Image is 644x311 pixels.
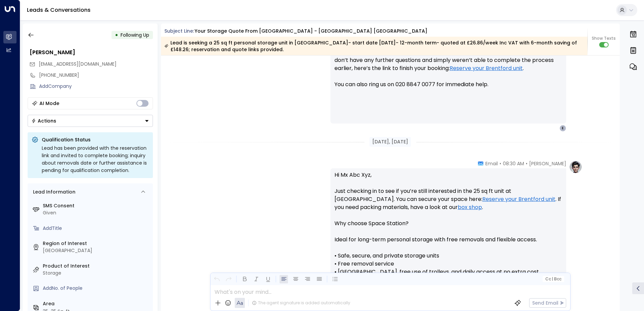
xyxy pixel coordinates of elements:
[526,160,527,167] span: •
[542,276,564,282] button: Cc|Bcc
[43,240,150,247] label: Region of Interest
[39,83,153,90] div: AddCompany
[592,35,616,41] span: Show Texts
[42,136,149,143] p: Qualification Status
[569,160,582,174] img: profile-logo.png
[458,203,482,211] a: box shop
[27,6,91,14] a: Leads & Conversations
[252,300,350,306] div: The agent signature is added automatically
[503,160,524,167] span: 08:30 AM
[43,270,150,277] div: Storage
[545,277,561,281] span: Cc Bcc
[28,115,153,127] div: Button group with a nested menu
[28,115,153,127] button: Actions
[31,118,56,124] div: Actions
[42,144,149,174] div: Lead has been provided with the reservation link and invited to complete booking; inquiry about r...
[450,64,523,72] a: Reserve your Brentford unit
[213,275,221,283] button: Undo
[164,39,584,53] div: Lead is seeking a 25 sq ft personal storage unit in [GEOGRAPHIC_DATA]- start date [DATE]- 12-mont...
[31,188,75,196] div: Lead Information
[43,247,150,254] div: [GEOGRAPHIC_DATA]
[500,160,501,167] span: •
[529,160,566,167] span: [PERSON_NAME]
[39,100,59,107] div: AI Mode
[39,61,117,68] span: bobbybinlid@gmail.com
[43,209,150,216] div: Given
[195,28,427,35] div: Your storage quote from [GEOGRAPHIC_DATA] - [GEOGRAPHIC_DATA] [GEOGRAPHIC_DATA]
[43,263,150,270] label: Product of Interest
[164,28,194,34] span: Subject Line:
[30,48,153,57] div: [PERSON_NAME]
[559,125,566,132] div: E
[482,195,555,203] a: Reserve your Brentford unit
[43,225,150,232] div: AddTitle
[39,61,117,67] span: [EMAIL_ADDRESS][DOMAIN_NAME]
[115,29,118,41] div: •
[369,137,411,147] div: [DATE], [DATE]
[121,32,149,38] span: Following Up
[43,300,150,307] label: Area
[39,72,153,79] div: [PHONE_NUMBER]
[552,277,553,281] span: |
[43,285,150,292] div: AddNo. of People
[43,202,150,209] label: SMS Consent
[224,275,233,283] button: Redo
[485,160,498,167] span: Email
